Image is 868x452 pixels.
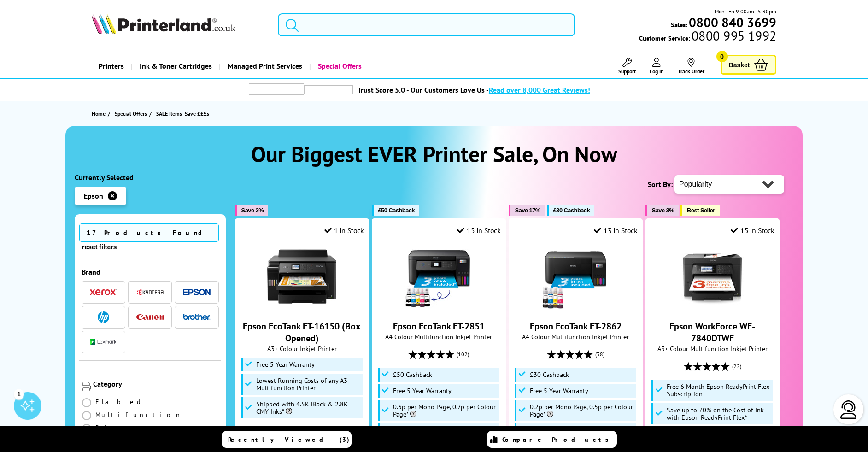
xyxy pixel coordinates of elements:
div: Category [93,379,219,388]
a: Epson WorkForce WF-7840DTWF [669,320,755,344]
div: 13 In Stock [594,226,637,235]
img: Epson EcoTank ET-2851 [404,242,473,311]
span: Mon - Fri 9:00am - 5:30pm [715,7,776,16]
span: (38) [595,346,604,363]
img: user-headset-light.svg [839,400,858,419]
button: Kyocera [134,286,167,299]
a: Track Order [678,58,704,75]
button: HP [87,311,120,323]
b: 0800 840 3699 [689,14,776,31]
div: Currently Selected [75,173,226,182]
a: Epson EcoTank ET-2862 [530,320,622,332]
span: Save 2% [241,207,264,214]
img: Kyocera [136,289,164,296]
div: Brand [82,267,219,276]
img: trustpilot rating [249,83,304,95]
a: Basket 0 [721,55,777,75]
div: 15 In Stock [731,226,774,235]
a: Trust Score 5.0 - Our Customers Love Us -Read over 8,000 Great Reviews! [358,85,590,94]
button: reset filters [79,243,119,251]
div: 1 [14,389,24,399]
a: Epson EcoTank ET-16150 (Box Opened) [267,304,336,313]
span: 0.3p per Mono Page, 0.7p per Colour Page* [393,403,497,418]
a: Epson WorkForce WF-7840DTWF [678,304,747,313]
span: Epson [84,191,103,200]
img: Epson EcoTank ET-16150 (Box Opened) [267,242,336,311]
div: 1 In Stock [324,226,364,235]
span: Multifunction [95,411,182,419]
span: £50 Cashback [393,371,432,378]
div: 15 In Stock [457,226,500,235]
span: 0800 995 1992 [690,31,776,40]
a: Epson EcoTank ET-16150 (Box Opened) [243,320,361,344]
span: 0.2p per Mono Page, 0.5p per Colour Page* [530,403,634,418]
span: Read over 8,000 Great Reviews! [489,85,590,94]
a: Log In [650,58,664,75]
button: Lexmark [87,336,120,348]
button: Canon [134,311,167,323]
img: Xerox [90,289,117,295]
img: Category [82,382,91,391]
span: Save 17% [515,207,540,214]
a: Compare Products [487,431,617,448]
span: Shipped with 4.5K Black & 2.8K CMY Inks* [256,400,360,415]
img: Epson EcoTank ET-2862 [541,242,610,311]
a: Epson EcoTank ET-2851 [393,320,485,332]
button: Brother [180,311,213,323]
span: Lowest Running Costs of any A3 Multifunction Printer [256,377,360,392]
span: Best Seller [687,207,715,214]
a: 0800 840 3699 [687,18,776,27]
span: Basket [729,59,750,71]
span: Recently Viewed (3) [228,435,350,444]
button: Xerox [87,286,120,299]
button: Save 17% [509,205,545,216]
img: HP [98,311,109,323]
span: SALE Items- Save £££s [156,110,209,117]
button: £50 Cashback [372,205,419,216]
img: Brother [183,314,211,320]
span: Save 3% [652,207,674,214]
button: £30 Cashback [547,205,594,216]
span: Support [618,68,636,75]
span: Free 5 Year Warranty [530,387,588,394]
button: Epson [180,286,213,299]
button: Save 2% [235,205,268,216]
span: 0 [716,51,728,62]
span: Free 5 Year Warranty [393,387,452,394]
img: Lexmark [90,339,117,345]
span: Free 5 Year Warranty [256,361,315,368]
a: Epson EcoTank ET-2851 [404,304,473,313]
span: Flatbed [95,398,144,406]
span: A3+ Colour Multifunction Inkjet Printer [651,344,774,353]
a: Support [618,58,636,75]
a: Special Offers [115,109,149,118]
h1: Our Biggest EVER Printer Sale, On Now [75,140,793,168]
span: £50 Cashback [378,207,415,214]
span: £30 Cashback [530,371,569,378]
a: Recently Viewed (3) [222,431,352,448]
img: trustpilot rating [304,85,353,94]
a: Home [92,109,108,118]
span: A3+ Colour Inkjet Printer [240,344,364,353]
img: Epson WorkForce WF-7840DTWF [678,242,747,311]
span: Compare Products [502,435,614,444]
a: Printers [92,54,131,78]
span: Print Only [95,423,150,440]
a: Ink & Toner Cartridges [131,54,219,78]
a: Special Offers [309,54,369,78]
span: Ink & Toner Cartridges [140,54,212,78]
img: Epson [183,289,211,296]
span: £30 Cashback [553,207,590,214]
span: Log In [650,68,664,75]
span: Sort By: [648,180,673,189]
a: Printerland Logo [92,14,266,36]
a: Epson EcoTank ET-2862 [541,304,610,313]
span: Free 6 Month Epson ReadyPrint Flex Subscription [667,383,771,398]
span: Save up to 70% on the Cost of Ink with Epson ReadyPrint Flex* [667,406,771,421]
span: Sales: [671,20,687,29]
span: 17 Products Found [79,223,219,242]
span: A4 Colour Multifunction Inkjet Printer [514,332,638,341]
img: Printerland Logo [92,14,235,34]
span: (22) [732,358,741,375]
button: Save 3% [645,205,679,216]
